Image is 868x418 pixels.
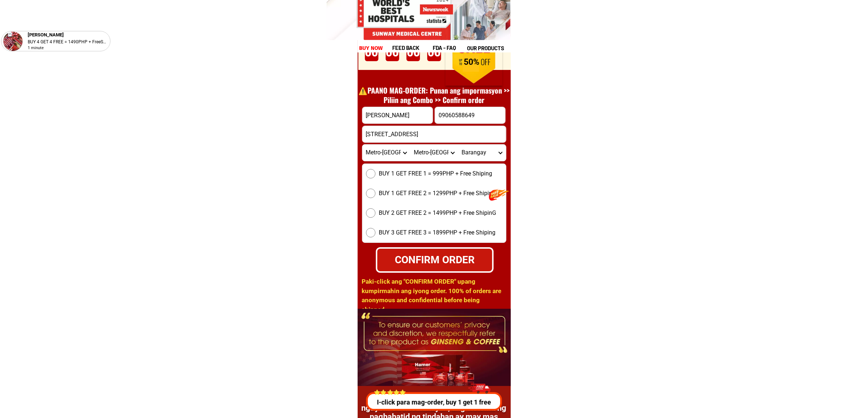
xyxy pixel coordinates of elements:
[410,145,458,161] select: Select district
[366,189,375,198] input: BUY 1 GET FREE 2 = 1299PHP + Free Shiping
[458,145,506,161] select: Select commune
[366,228,375,237] input: BUY 3 GET FREE 3 = 1899PHP + Free Shiping
[362,145,410,161] select: Select province
[467,44,510,52] h1: our products
[362,126,506,142] input: Input address
[362,277,506,314] h1: Paki-click ang "CONFIRM ORDER" upang kumpirmahin ang iyong order. 100% of orders are anonymous an...
[359,44,383,52] h1: buy now
[453,57,490,67] h1: 50%
[379,189,496,198] span: BUY 1 GET FREE 2 = 1299PHP + Free Shiping
[433,44,474,52] h1: fda - FAQ
[377,252,493,267] div: CONFIRM ORDER
[355,86,514,104] h1: ⚠️️PAANO MAG-ORDER: Punan ang impormasyon >> Piliin ang Combo >> Confirm order
[435,107,505,123] input: Input phone_number
[363,397,502,407] p: I-click para mag-order, buy 1 get 1 free
[379,209,497,217] span: BUY 2 GET FREE 2 = 1499PHP + Free ShipinG
[366,208,375,218] input: BUY 2 GET FREE 2 = 1499PHP + Free ShipinG
[392,44,432,52] h1: feed back
[379,169,493,178] span: BUY 1 GET FREE 1 = 999PHP + Free Shiping
[366,169,375,178] input: BUY 1 GET FREE 1 = 999PHP + Free Shiping
[362,107,433,123] input: Input full_name
[379,228,496,237] span: BUY 3 GET FREE 3 = 1899PHP + Free Shiping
